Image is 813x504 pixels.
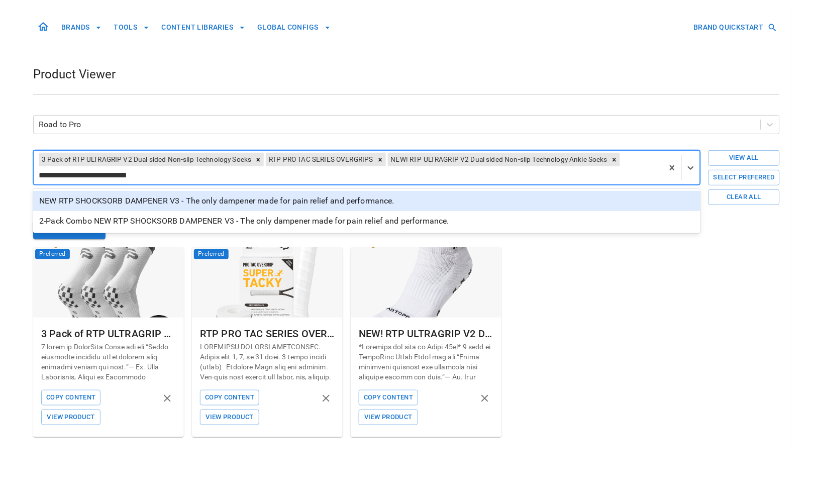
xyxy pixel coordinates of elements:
div: NEW RTP SHOCKSORB DAMPENER V3 - The only dampener made for pain relief and performance. [33,191,700,211]
button: Clear All [708,189,780,205]
button: BRANDS [57,18,106,37]
button: remove product [318,390,335,407]
button: Select Preferred [708,170,780,185]
button: GLOBAL CONFIGS [253,18,335,37]
button: Copy Content [359,390,418,406]
div: RTP PRO TAC SERIES OVERGRIPS [200,326,335,342]
div: Remove 3 Pack of RTP ULTRAGRIP V2 Dual sided Non-slip Technology Socks [253,153,264,166]
img: RTP PRO TAC SERIES OVERGRIPS [192,247,343,318]
button: remove product [476,390,493,407]
button: Copy Content [41,390,100,406]
div: Remove NEW! RTP ULTRAGRIP V2 Dual sided Non-slip Technology Ankle Socks [609,153,620,166]
div: 2-Pack Combo NEW RTP SHOCKSORB DAMPENER V3 - The only dampener made for pain relief and performance. [33,211,700,231]
div: NEW! RTP ULTRAGRIP V2 Dual sided Non-slip Technology Ankle Socks [388,153,609,166]
span: Preferred [194,249,229,259]
div: 3 Pack of RTP ULTRAGRIP V2 Dual sided Non-slip Technology Socks [41,326,176,342]
div: NEW! RTP ULTRAGRIP V2 Dual sided Non-slip Technology Ankle Socks [359,326,493,342]
button: View Product [41,410,100,425]
span: Preferred [35,249,70,259]
div: Remove RTP PRO TAC SERIES OVERGRIPS [375,153,386,166]
button: View Product [359,410,418,425]
img: NEW! RTP ULTRAGRIP V2 Dual sided Non-slip Technology Ankle Socks [351,247,501,318]
button: Copy Content [200,390,259,406]
p: 7 lorem ip DolorSita Conse adi eli “Seddo eiusmodte incididu utl etdolorem aliq enimadmi veniam q... [41,342,176,382]
button: remove product [159,390,176,407]
img: 3 Pack of RTP ULTRAGRIP V2 Dual sided Non-slip Technology Socks [33,247,184,318]
button: CONTENT LIBRARIES [157,18,249,37]
p: *Loremips dol sita co Adipi 45el* 9 sedd ei TempoRinc Utlab Etdol mag ali “Enima minimveni quisno... [359,342,493,382]
button: View Product [200,410,259,425]
button: View All [708,150,780,166]
button: BRAND QUICKSTART [690,18,780,37]
div: RTP PRO TAC SERIES OVERGRIPS [266,153,374,166]
div: 3 Pack of RTP ULTRAGRIP V2 Dual sided Non-slip Technology Socks [39,153,253,166]
p: LOREMIPSU DOLORSI AMETCONSEC. Adipis elit 1, 7, se 31 doei. 3 tempo incidi (utlab) Etdolore Magn ... [200,342,335,382]
h1: Product Viewer [33,66,116,82]
button: TOOLS [110,18,153,37]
